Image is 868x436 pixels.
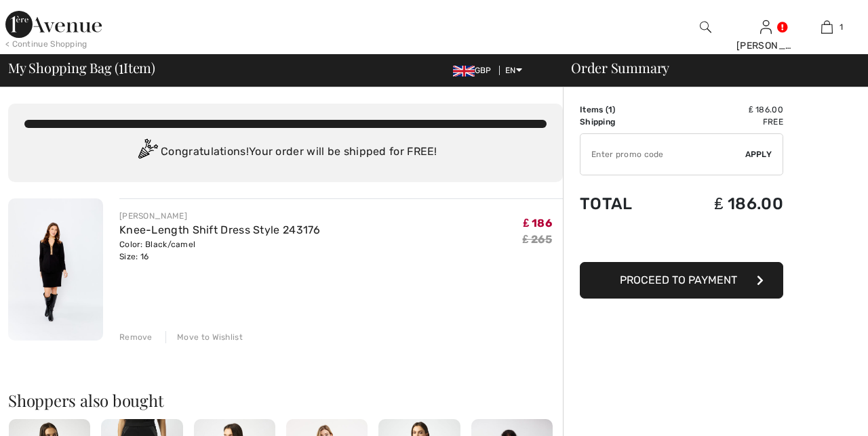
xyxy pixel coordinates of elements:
span: 1 [840,21,843,33]
button: Proceed to Payment [580,262,783,299]
td: Items ( ) [580,104,668,116]
div: < Continue Shopping [5,38,87,50]
img: UK Pound [453,66,475,77]
div: Color: Black/camel Size: 16 [119,238,321,263]
img: 1ère Avenue [5,11,102,38]
img: My Info [760,19,772,35]
input: Promo code [580,134,745,175]
div: [PERSON_NAME] [736,39,796,53]
div: Move to Wishlist [165,331,243,343]
div: Congratulations! Your order will be shipped for FREE! [24,139,547,166]
td: ₤ 186.00 [668,104,783,116]
div: Remove [119,331,153,343]
img: search the website [700,19,711,35]
img: My Bag [821,19,833,35]
span: 1 [608,105,612,114]
div: Order Summary [555,61,860,74]
h2: Shoppers also bought [8,392,563,408]
td: ₤ 186.00 [668,181,783,227]
div: [PERSON_NAME] [119,210,321,222]
td: Shipping [580,116,668,128]
span: EN [505,66,522,75]
a: Knee-Length Shift Dress Style 243176 [119,223,321,236]
span: Proceed to Payment [620,274,737,286]
a: 1 [797,19,856,35]
td: Free [668,116,783,128]
span: 1 [119,58,123,75]
span: GBP [453,66,497,75]
a: Sign In [760,20,772,33]
img: Congratulation2.svg [134,139,161,166]
td: Total [580,181,668,227]
iframe: PayPal [580,227,783,257]
span: My Shopping Bag ( Item) [8,61,155,74]
img: Knee-Length Shift Dress Style 243176 [8,198,103,341]
span: ₤ 186 [524,217,552,230]
span: Apply [745,148,772,160]
s: ₤ 265 [523,233,552,246]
